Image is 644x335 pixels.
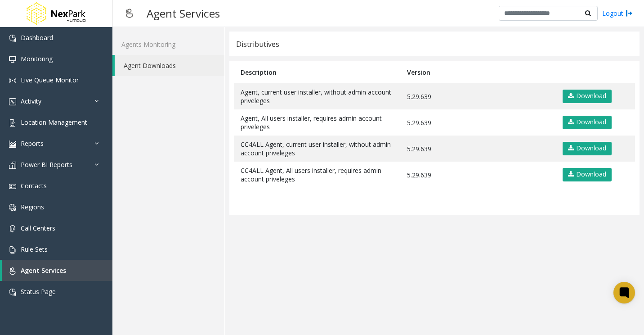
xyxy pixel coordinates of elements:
img: 'icon' [9,56,16,63]
a: Agent Services [2,260,112,281]
a: Agent Downloads [115,55,224,76]
h3: Agent Services [142,2,224,24]
span: Live Queue Monitor [21,76,79,84]
td: CC4ALL Agent, current user installer, without admin account priveleges [234,136,400,162]
span: Monitoring [21,54,53,63]
a: Download [563,116,612,129]
img: 'icon' [9,183,16,190]
img: 'icon' [9,267,16,275]
a: Download [563,90,612,103]
span: Call Centers [21,224,55,232]
span: Activity [21,97,41,105]
span: Status Page [21,287,56,296]
td: 5.29.639 [400,162,555,188]
th: Description [234,61,400,83]
span: Agent Services [21,266,66,275]
td: Agent, current user installer, without admin account priveleges [234,83,400,109]
img: 'icon' [9,225,16,232]
span: Reports [21,139,44,148]
a: Download [563,168,612,181]
img: pageIcon [121,2,138,24]
img: 'icon' [9,35,16,42]
a: Agents Monitoring [112,34,224,55]
span: Location Management [21,118,87,127]
span: Power BI Reports [21,160,72,169]
img: 'icon' [9,119,16,127]
td: CC4ALL Agent, All users installer, requires admin account priveleges [234,162,400,188]
td: 5.29.639 [400,83,555,109]
div: Distributives [236,38,279,50]
img: 'icon' [9,289,16,296]
img: 'icon' [9,162,16,169]
img: logout [626,9,633,18]
span: Dashboard [21,33,53,42]
a: Download [563,142,612,155]
a: Logout [602,9,633,18]
td: 5.29.639 [400,109,555,136]
img: 'icon' [9,77,16,84]
img: 'icon' [9,204,16,211]
th: Version [400,61,555,83]
img: 'icon' [9,98,16,105]
span: Regions [21,203,44,211]
span: Rule Sets [21,245,48,254]
td: Agent, All users installer, requires admin account priveleges [234,109,400,136]
span: Contacts [21,181,47,190]
img: 'icon' [9,246,16,254]
td: 5.29.639 [400,136,555,162]
img: 'icon' [9,140,16,148]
